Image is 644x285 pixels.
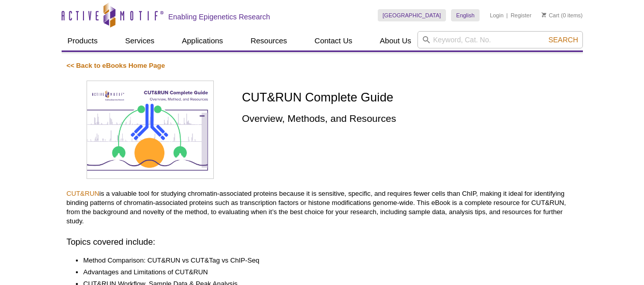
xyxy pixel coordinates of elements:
[542,12,546,17] img: Your Cart
[507,9,508,21] li: |
[67,190,99,197] a: CUT&RUN
[83,256,568,265] li: Method Comparison: CUT&RUN vs CUT&Tag vs ChIP-Seq
[511,12,531,19] a: Register
[169,12,270,21] h2: Enabling Epigenetics Research
[309,31,358,50] a: Contact Us
[87,81,214,179] img: Epigenetics of Aging eBook
[119,31,161,50] a: Services
[242,112,577,125] h2: Overview, Methods, and Resources
[67,236,578,248] h3: Topics covered include:
[451,9,480,21] a: English
[545,35,581,44] button: Search
[542,9,583,21] li: (0 items)
[490,12,503,19] a: Login
[244,31,293,50] a: Resources
[542,12,559,19] a: Cart
[62,31,104,50] a: Products
[83,268,568,277] li: Advantages and Limitations of CUT&RUN
[242,91,577,106] h1: CUT&RUN Complete Guide
[378,9,446,21] a: [GEOGRAPHIC_DATA]
[67,62,165,69] a: << Back to eBooks Home Page
[548,36,578,44] span: Search
[417,31,583,48] input: Keyword, Cat. No.
[374,31,417,50] a: About Us
[176,31,229,50] a: Applications
[67,189,578,226] p: is a valuable tool for studying chromatin-associated proteins because it is sensitive, specific, ...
